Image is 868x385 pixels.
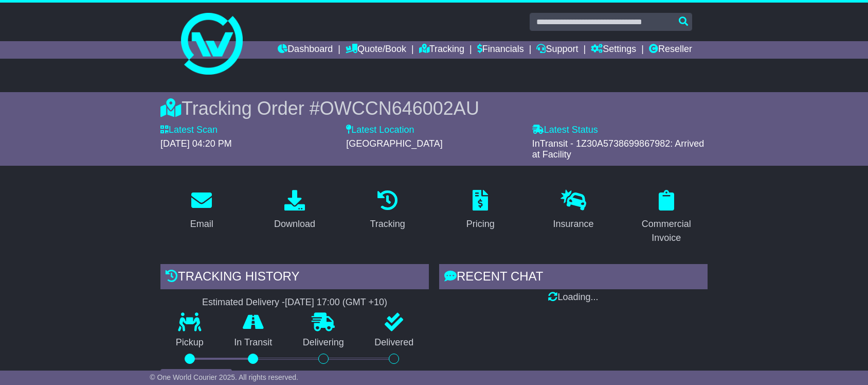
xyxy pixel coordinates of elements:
p: Delivering [287,337,359,348]
a: Download [267,186,322,235]
div: [DATE] 17:00 (GMT +10) [285,297,387,308]
div: RECENT CHAT [439,264,708,292]
label: Latest Status [532,125,598,136]
div: Tracking Order # [160,97,708,119]
a: Settings [591,41,636,59]
a: Tracking [419,41,464,59]
div: Download [274,217,315,231]
label: Latest Scan [160,125,218,136]
span: OWCCN646002AU [320,98,479,119]
p: Delivered [359,337,429,348]
a: Financials [477,41,524,59]
span: [DATE] 04:20 PM [160,138,232,149]
div: Tracking history [160,264,429,292]
div: Estimated Delivery - [160,297,429,308]
a: Support [536,41,578,59]
span: © One World Courier 2025. All rights reserved. [150,373,298,381]
a: Tracking [364,186,412,235]
div: Insurance [553,217,593,231]
div: Email [190,217,213,231]
label: Latest Location [346,125,414,136]
a: Insurance [546,186,600,235]
a: Reseller [649,41,692,59]
p: In Transit [219,337,288,348]
div: Tracking [370,217,405,231]
a: Commercial Invoice [625,186,708,249]
a: Quote/Book [346,41,406,59]
div: Pricing [466,217,495,231]
div: Loading... [439,292,708,303]
a: Dashboard [278,41,333,59]
a: Email [184,186,220,235]
div: Commercial Invoice [631,217,701,245]
span: [GEOGRAPHIC_DATA] [346,138,442,149]
a: Pricing [460,186,501,235]
p: Pickup [160,337,219,348]
span: InTransit - 1Z30A5738699867982: Arrived at Facility [532,138,704,160]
